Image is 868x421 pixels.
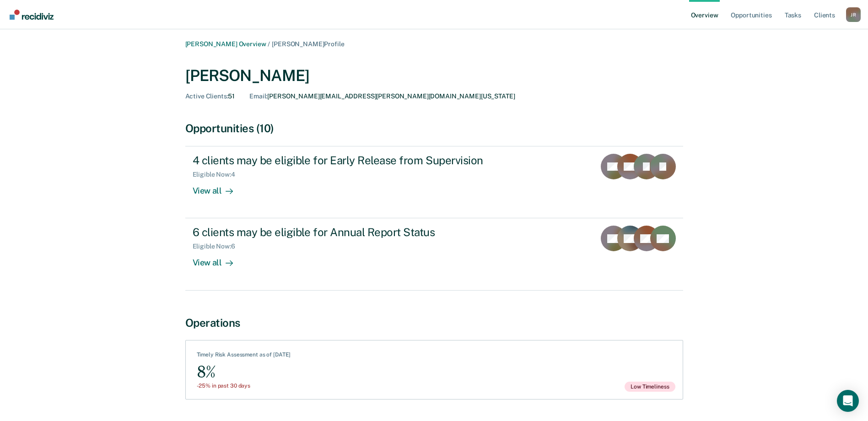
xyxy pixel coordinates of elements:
[193,171,243,178] div: Eligible Now : 4
[846,7,861,22] div: J R
[193,154,514,167] div: 4 clients may be eligible for Early Release from Supervision
[625,382,675,392] span: Low Timeliness
[185,316,683,329] div: Operations
[197,362,291,383] div: 8%
[185,146,683,218] a: 4 clients may be eligible for Early Release from SupervisionEligible Now:4View all
[266,40,272,48] span: /
[249,92,515,100] div: [PERSON_NAME][EMAIL_ADDRESS][PERSON_NAME][DOMAIN_NAME][US_STATE]
[249,92,267,100] span: Email :
[193,250,244,268] div: View all
[197,351,291,362] div: Timely Risk Assessment as of [DATE]
[272,40,344,48] span: [PERSON_NAME] Profile
[185,92,235,100] div: 51
[185,40,266,48] a: [PERSON_NAME] Overview
[193,226,514,239] div: 6 clients may be eligible for Annual Report Status
[185,122,683,135] div: Opportunities (10)
[185,218,683,290] a: 6 clients may be eligible for Annual Report StatusEligible Now:6View all
[193,243,243,250] div: Eligible Now : 6
[837,390,859,412] div: Open Intercom Messenger
[10,10,54,20] img: Recidiviz
[185,92,228,100] span: Active Clients :
[197,383,291,389] div: -25% in past 30 days
[185,66,683,85] div: [PERSON_NAME]
[193,178,244,196] div: View all
[846,7,861,22] button: Profile dropdown button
